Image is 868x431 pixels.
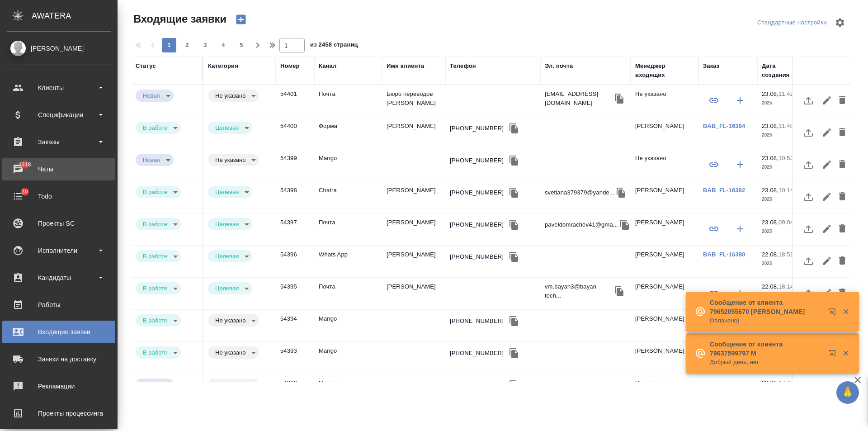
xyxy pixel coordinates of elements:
[212,124,241,132] button: Целевая
[450,349,504,358] div: [PHONE_NUMBER]
[314,117,382,149] td: Форма
[762,62,798,80] div: Дата создания
[140,284,170,292] button: В работе
[450,220,504,229] div: [PHONE_NUMBER]
[819,250,835,272] button: Редактировать
[631,85,698,117] td: Не указано
[819,122,835,143] button: Редактировать
[216,41,231,50] span: 4
[136,379,174,391] div: Новая
[212,317,248,324] button: Не указано
[314,374,382,406] td: Mango
[7,135,111,149] div: Заказы
[230,12,252,27] button: Создать
[710,340,823,358] p: Сообщение от клиента 79637599797 M
[703,282,725,304] button: Привязать к существующему заказу
[314,310,382,341] td: Mango
[631,213,698,245] td: [PERSON_NAME]
[234,41,249,50] span: 5
[614,186,628,199] button: Скопировать
[778,123,793,129] p: 11:40
[310,39,358,52] span: из 2458 страниц
[507,218,521,232] button: Скопировать
[762,251,778,258] p: 22.08,
[212,381,248,388] button: Не указано
[631,117,698,149] td: [PERSON_NAME]
[507,186,521,199] button: Скопировать
[314,85,382,117] td: Почта
[212,349,248,356] button: Не указано
[212,188,241,196] button: Целевая
[729,282,751,304] button: Создать заказ
[729,154,751,175] button: Создать заказ
[7,244,111,257] div: Исполнители
[545,62,573,71] div: Эл. почта
[2,348,115,370] a: Заявки на доставку
[208,122,252,134] div: Новая
[212,220,241,228] button: Целевая
[7,325,111,339] div: Входящие заявки
[314,181,382,213] td: Chatra
[762,227,807,236] p: 2025
[762,195,807,204] p: 2025
[140,188,170,196] button: В работе
[762,163,807,172] p: 2025
[762,187,778,194] p: 23.08,
[836,349,855,357] button: Закрыть
[140,124,170,132] button: В работе
[136,90,174,102] div: Новая
[631,246,698,277] td: [PERSON_NAME]
[314,149,382,181] td: Mango
[276,213,314,245] td: 54397
[703,123,745,129] a: BAB_FL-16384
[631,278,698,309] td: [PERSON_NAME]
[507,346,521,360] button: Скопировать
[180,41,194,50] span: 2
[762,99,807,108] p: 2025
[507,154,521,167] button: Скопировать
[819,154,835,175] button: Редактировать
[2,185,115,208] a: 30Todo
[762,283,778,290] p: 22.08,
[762,155,778,161] p: 23.08,
[136,314,181,327] div: Новая
[140,220,170,228] button: В работе
[136,62,156,71] div: Статус
[450,317,504,326] div: [PHONE_NUMBER]
[7,43,111,53] div: [PERSON_NAME]
[450,381,504,390] div: [PHONE_NUMBER]
[276,342,314,374] td: 54393
[2,321,115,343] a: Входящие заявки
[136,186,181,198] div: Новая
[136,154,174,166] div: Новая
[797,186,819,208] button: Загрузить файл
[314,278,382,309] td: Почта
[276,278,314,309] td: 54395
[7,162,111,176] div: Чаты
[208,154,259,166] div: Новая
[545,220,618,229] p: paveldomrachev41@gma...
[198,41,212,50] span: 3
[631,181,698,213] td: [PERSON_NAME]
[819,186,835,208] button: Редактировать
[823,303,845,324] button: Открыть в новой вкладке
[631,374,698,406] td: Не указано
[703,187,745,194] a: BAB_FL-16382
[778,219,793,226] p: 09:04
[216,38,231,52] button: 4
[703,90,725,111] button: Привязать к существующему заказу
[703,218,725,240] button: Привязать к существующему заказу
[797,122,819,143] button: Загрузить файл
[778,187,793,194] p: 10:14
[276,85,314,117] td: 54401
[382,181,445,213] td: [PERSON_NAME]
[835,186,850,208] button: Удалить
[2,375,115,398] a: Рекламации
[314,213,382,245] td: Почта
[613,284,626,298] button: Скопировать
[276,310,314,341] td: 54394
[198,38,212,52] button: 3
[762,219,778,226] p: 23.08,
[450,252,504,261] div: [PHONE_NUMBER]
[835,218,850,240] button: Удалить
